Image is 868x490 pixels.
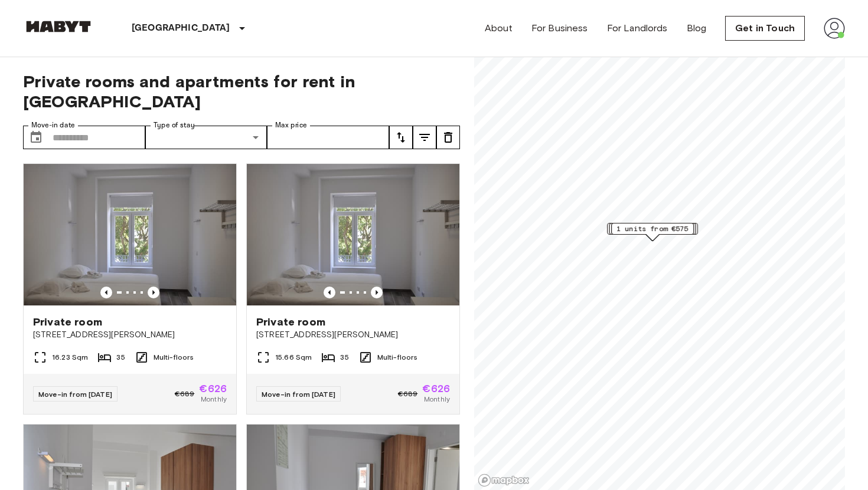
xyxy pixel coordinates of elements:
[824,18,845,39] img: avatar
[324,287,335,298] button: Previous image
[31,120,75,130] label: Move-in date
[201,394,227,405] span: Monthly
[389,126,413,149] button: tune
[246,163,460,415] a: Marketing picture of unit PT-17-010-001-33HPrevious imagePrevious imagePrivate room[STREET_ADDRES...
[422,383,450,394] span: €626
[436,126,460,149] button: tune
[256,329,450,341] span: [STREET_ADDRESS][PERSON_NAME]
[340,352,348,363] span: 35
[607,21,668,35] a: For Landlords
[247,164,459,305] img: Marketing picture of unit PT-17-010-001-33H
[609,223,696,241] div: Map marker
[23,21,94,32] img: Habyt
[33,315,102,329] span: Private room
[24,126,48,149] button: Choose date
[199,383,227,394] span: €626
[154,120,195,130] label: Type of stay
[23,71,460,111] span: Private rooms and apartments for rent in [GEOGRAPHIC_DATA]
[275,120,307,130] label: Max price
[531,21,588,35] a: For Business
[38,390,112,399] span: Move-in from [DATE]
[725,16,805,41] a: Get in Touch
[371,287,383,298] button: Previous image
[398,389,418,399] span: €689
[100,287,112,298] button: Previous image
[275,352,312,363] span: 15.66 Sqm
[23,163,237,415] a: Marketing picture of unit PT-17-010-001-08HPrevious imagePrevious imagePrivate room[STREET_ADDRES...
[413,126,436,149] button: tune
[52,352,88,363] span: 16.23 Sqm
[424,394,450,405] span: Monthly
[256,315,325,329] span: Private room
[607,223,698,241] div: Map marker
[132,21,230,35] p: [GEOGRAPHIC_DATA]
[616,223,688,234] span: 1 units from €575
[24,164,236,305] img: Marketing picture of unit PT-17-010-001-08H
[116,352,125,363] span: 35
[687,21,707,35] a: Blog
[611,223,694,241] div: Map marker
[33,329,227,341] span: [STREET_ADDRESS][PERSON_NAME]
[377,352,418,363] span: Multi-floors
[478,473,530,487] a: Mapbox logo
[148,287,159,298] button: Previous image
[485,21,513,35] a: About
[262,390,335,399] span: Move-in from [DATE]
[175,389,195,399] span: €689
[154,352,194,363] span: Multi-floors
